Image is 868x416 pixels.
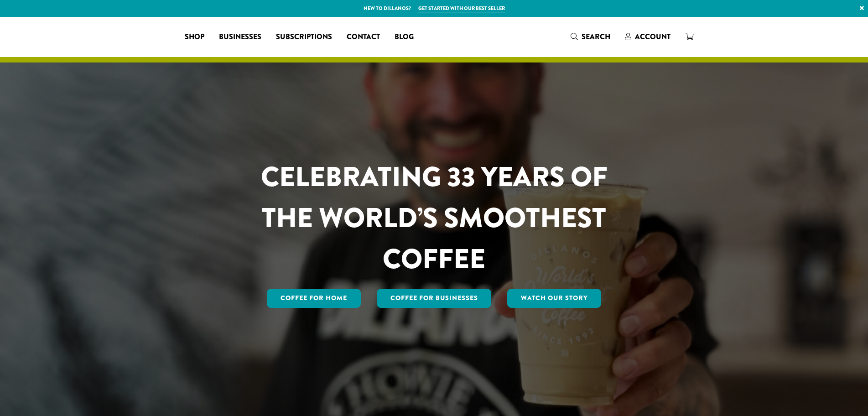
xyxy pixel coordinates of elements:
a: Shop [177,30,212,44]
a: Watch Our Story [507,289,601,308]
span: Search [582,31,610,42]
span: Blog [395,31,414,43]
span: Contact [347,31,380,43]
h1: CELEBRATING 33 YEARS OF THE WORLD’S SMOOTHEST COFFEE [234,156,634,280]
span: Subscriptions [276,31,332,43]
a: Search [563,29,618,44]
span: Businesses [219,31,261,43]
a: Coffee for Home [267,289,361,308]
span: Shop [185,31,204,43]
a: Coffee For Businesses [377,289,492,308]
span: Account [635,31,670,42]
a: Get started with our best seller [418,5,505,12]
